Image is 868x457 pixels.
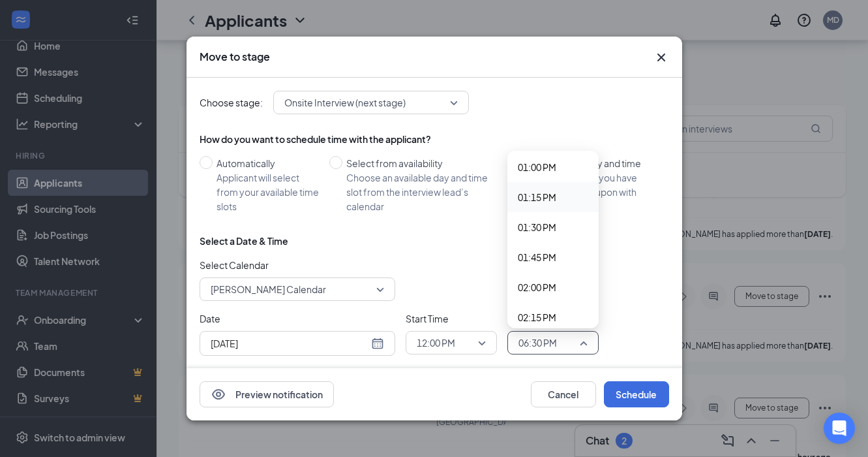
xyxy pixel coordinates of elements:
[346,170,501,213] div: Choose an available day and time slot from the interview lead’s calendar
[211,336,368,351] input: Sep 3, 2025
[211,279,326,299] span: [PERSON_NAME] Calendar
[824,413,855,444] div: Open Intercom Messenger
[417,333,455,353] span: 12:00 PM
[211,386,226,402] svg: Eye
[518,310,556,324] span: 02:15 PM
[518,250,556,264] span: 01:45 PM
[200,258,395,272] span: Select Calendar
[531,381,596,407] button: Cancel
[653,50,669,65] button: Close
[217,170,319,213] div: Applicant will select from your available time slots
[200,95,263,110] span: Choose stage:
[518,280,556,294] span: 02:00 PM
[518,220,556,234] span: 01:30 PM
[217,156,319,170] div: Automatically
[200,381,334,407] button: EyePreview notification
[200,50,270,64] h3: Move to stage
[518,160,556,174] span: 01:00 PM
[653,50,669,65] svg: Cross
[284,93,406,112] span: Onsite Interview (next stage)
[200,234,288,247] div: Select a Date & Time
[200,311,395,326] span: Date
[406,311,497,326] span: Start Time
[200,133,669,146] div: How do you want to schedule time with the applicant?
[346,156,501,170] div: Select from availability
[604,381,669,407] button: Schedule
[518,333,557,353] span: 06:30 PM
[518,190,556,204] span: 01:15 PM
